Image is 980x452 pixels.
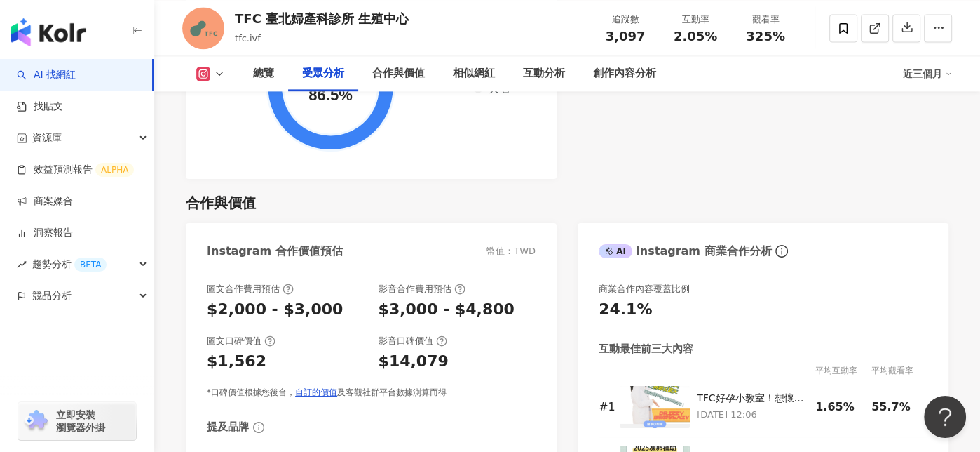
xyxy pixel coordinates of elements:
div: 圖文合作費用預估 [207,283,294,295]
div: 影音口碑價值 [379,335,447,347]
div: 互動分析 [523,65,565,82]
div: $2,000 - $3,000 [207,299,343,321]
div: Instagram 商業合作分析 [599,244,771,259]
div: Instagram 合作價值預估 [207,244,343,259]
div: # 1 [599,399,613,415]
span: 3,097 [606,29,646,44]
span: 資源庫 [32,122,62,154]
div: 影音合作費用預估 [379,283,465,295]
img: KOL Avatar [182,7,224,49]
div: 近三個月 [903,62,952,85]
div: $1,562 [207,351,266,373]
div: $3,000 - $4,800 [379,299,515,321]
img: logo [11,18,86,46]
div: 圖文口碑價值 [207,335,275,347]
a: searchAI 找網紅 [17,68,76,82]
div: 追蹤數 [599,13,652,27]
span: 2.05% [674,29,717,44]
span: tfc.ivf [235,33,261,44]
span: rise [17,260,27,270]
a: 自訂的價值 [295,387,337,397]
div: 創作內容分析 [593,65,656,82]
a: 效益預測報告ALPHA [17,163,134,177]
div: *口碑價值根據您後台， 及客觀社群平台數據測算而得 [207,387,536,399]
div: 平均觀看率 [871,364,927,378]
div: 提及品牌 [207,420,249,434]
div: TFC好孕小教室！想懷孕必看👀 #[PERSON_NAME] 醫師告訴你 #排卵日 真相＆卵子庫存量迷思大破解😯 💬初診時，許多夫妻都會問：「醫生，這樣會不會比較容易懷孕？」 Dr. Izzy ... [697,392,808,406]
div: AI [599,244,632,258]
div: 總覽 [253,65,274,82]
div: TFC 臺北婦產科診所 生殖中心 [235,10,409,27]
div: 觀看率 [739,13,792,27]
div: 合作與價值 [186,193,256,213]
iframe: Help Scout Beacon - Open [924,396,966,438]
span: 競品分析 [32,280,72,312]
span: 立即安裝 瀏覽器外掛 [56,408,105,434]
span: info-circle [773,243,790,260]
div: 24.1% [599,299,652,321]
div: 合作與價值 [372,65,425,82]
a: chrome extension立即安裝 瀏覽器外掛 [18,402,136,440]
div: 幣值：TWD [486,245,536,258]
div: 55.7% [871,399,920,415]
img: TFC好孕小教室！想懷孕必看👀 #許嘉樺 醫師告訴你 #排卵日 真相＆卵子庫存量迷思大破解😯 💬初診時，許多夫妻都會問：「醫生，這樣會不會比較容易懷孕？」 Dr. Izzy 許嘉樺1分鐘帶您破解... [620,386,690,428]
div: 商業合作內容覆蓋比例 [599,283,690,295]
div: 受眾分析 [302,65,344,82]
span: 趨勢分析 [32,248,107,280]
span: info-circle [251,420,266,435]
div: 平均互動率 [815,364,871,378]
div: BETA [74,258,107,272]
img: chrome extension [22,410,50,432]
div: $14,079 [379,351,449,373]
a: 洞察報告 [17,226,73,240]
div: 1.65% [815,399,864,415]
a: 找貼文 [17,100,63,114]
p: [DATE] 12:06 [697,407,808,423]
span: 325% [746,29,785,44]
div: 相似網紅 [453,65,495,82]
div: 互動率 [669,13,722,27]
div: 互動最佳前三大內容 [599,342,693,357]
a: 商案媒合 [17,194,73,208]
